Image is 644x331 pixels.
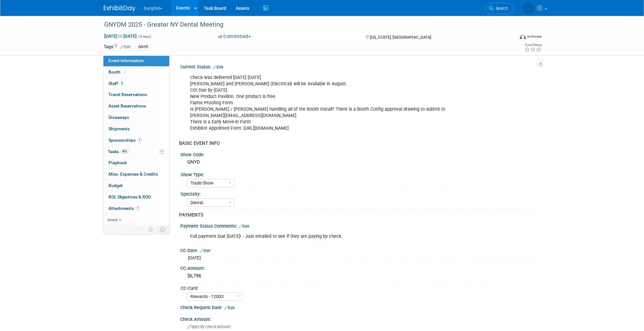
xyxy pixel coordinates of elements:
[179,212,536,218] div: PAYMENTS
[103,67,169,78] a: Booth
[108,103,146,108] span: Asset Reservations
[522,2,534,14] img: Neil Lobocki
[107,217,117,222] span: more
[213,65,223,69] a: Edit
[120,45,131,49] a: Edit
[104,33,137,39] span: [DATE] [DATE]
[527,34,542,39] div: In-Person
[179,140,536,147] div: BASIC EVENT INFO
[185,157,536,167] div: GNYD
[146,225,157,234] td: Personalize Event Tab Strip
[224,306,235,310] a: Edit
[120,81,124,86] span: 5
[524,43,542,47] div: Event Rating
[103,112,169,123] a: Giveaways
[108,138,142,143] span: Sponsorships
[370,35,431,40] span: [US_STATE], [GEOGRAPHIC_DATA]
[180,150,540,158] div: Show Code:
[108,194,151,199] span: ROI, Objectives & ROO
[187,324,231,329] span: Specify check amount
[186,230,471,243] div: Full payment Due [DATE]! - Just emailed to see if they are paying by check.
[103,78,169,89] a: Staff5
[103,123,169,134] a: Shipments
[103,214,169,225] a: more
[108,206,140,211] span: Attachments
[103,203,169,214] a: Attachments1
[103,180,169,191] a: Budget
[103,191,169,203] a: ROI, Objectives & ROO
[186,71,471,135] div: Check was delivered [DATE] [DATE] [PERSON_NAME] and [PERSON_NAME] (Electrical) will be Available ...
[180,315,540,322] div: Check Amount:
[108,92,147,97] span: Travel Reservations
[157,225,170,234] td: Toggle Event Tabs
[477,33,542,42] div: Event Format
[180,221,540,230] div: Payment Status Comments:
[493,6,508,11] span: Search
[180,62,540,70] div: Current Status:
[103,135,169,146] a: Sponsorships1
[239,224,249,229] a: Edit
[181,189,537,197] div: Specialty:
[103,89,169,100] a: Travel Reservations
[117,34,123,39] span: to
[108,160,127,165] span: Playbook
[108,149,129,154] span: Tasks
[104,43,131,51] td: Tags
[108,81,124,86] span: Staff
[180,263,540,271] div: CC-Amount:
[103,157,169,168] a: Playbook
[185,271,536,281] div: $6,798
[103,101,169,112] a: Asset Reservations
[136,44,150,50] div: GNYD
[102,19,505,30] div: GNYDM 2025 - Greater NY Dental Meeting
[123,70,127,74] i: Booth reservation complete
[108,58,144,63] span: Event Information
[138,35,151,39] span: (4 days)
[135,206,140,211] span: 1
[180,246,540,254] div: CC-Date:
[108,183,123,188] span: Budget
[200,249,210,253] a: Edit
[181,283,537,291] div: CC-Card:
[188,255,201,260] span: [DATE]
[108,69,128,75] span: Booth
[181,170,537,178] div: Show Type:
[104,5,135,12] img: ExhibitDay
[108,126,130,131] span: Shipments
[520,34,526,39] img: Format-Inperson.png
[108,172,158,177] span: Misc. Expenses & Credits
[121,149,129,154] span: 40%
[108,115,129,120] span: Giveaways
[216,33,253,40] button: Committed
[103,55,169,66] a: Event Information
[103,146,169,157] a: Tasks40%
[180,303,540,311] div: Check Request Date:
[103,169,169,180] a: Misc. Expenses & Credits
[485,3,514,14] a: Search
[137,138,142,142] span: 1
